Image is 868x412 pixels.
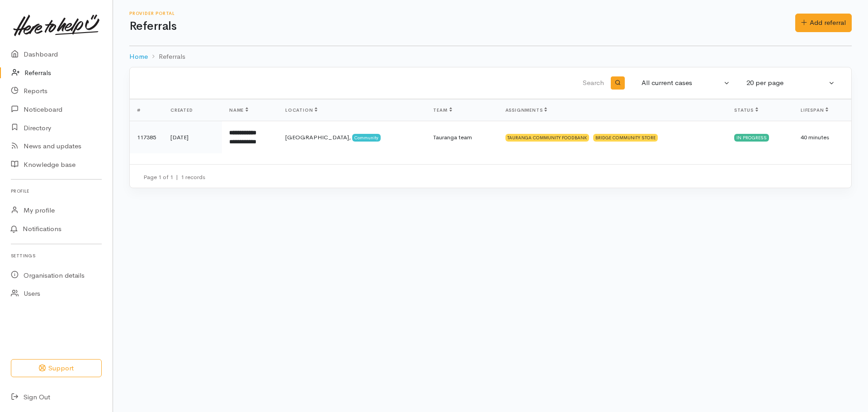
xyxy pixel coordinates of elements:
small: Page 1 of 1 1 records [143,173,205,181]
span: Lifespan [801,107,828,113]
nav: breadcrumb [129,46,852,67]
td: 117385 [130,121,163,154]
th: # [130,99,163,121]
h6: Settings [11,250,102,262]
input: Search [141,72,606,94]
span: Community [352,134,381,141]
div: 20 per page [746,78,827,88]
span: | [176,173,178,181]
span: Location [285,107,317,113]
div: Tauranga team [433,133,491,142]
a: Home [129,52,148,62]
div: In progress [734,134,769,141]
button: 20 per page [741,74,840,92]
span: Assignments [505,107,547,113]
span: 40 minutes [801,133,829,141]
h6: Provider Portal [129,11,795,16]
a: Add referral [795,14,852,32]
span: Name [229,107,248,113]
h6: Profile [11,185,102,197]
span: Team [433,107,452,113]
time: [DATE] [170,133,189,141]
h1: Referrals [129,20,795,33]
div: All current cases [642,78,722,88]
li: Referrals [148,52,185,62]
button: All current cases [636,74,736,92]
span: [GEOGRAPHIC_DATA], [285,133,351,141]
th: Created [163,99,222,121]
span: Status [734,107,758,113]
div: BRIDGE COMMUNITY STORE [593,134,658,141]
button: Support [11,359,102,378]
div: TAURANGA COMMUNITY FOODBANK [505,134,590,141]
